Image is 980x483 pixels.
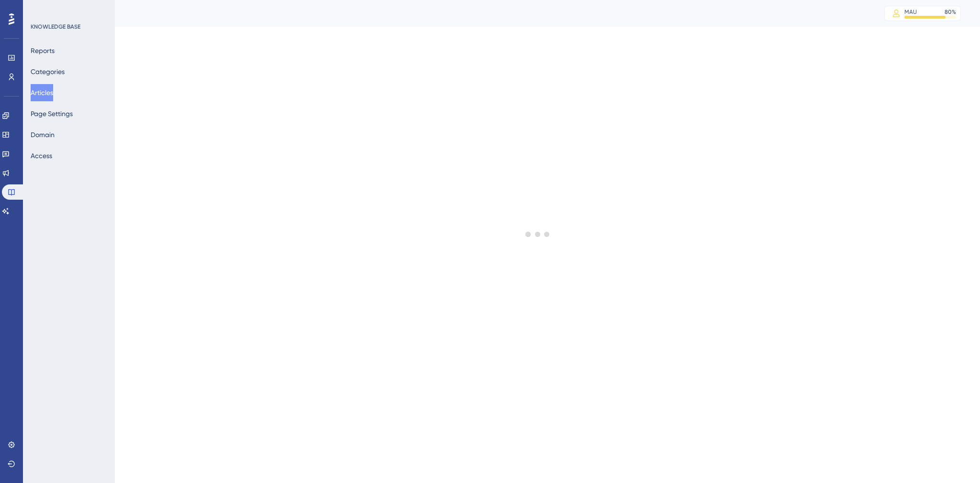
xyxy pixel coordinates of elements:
[31,42,55,59] button: Reports
[31,23,80,31] div: KNOWLEDGE BASE
[31,147,52,164] button: Access
[31,63,65,80] button: Categories
[31,105,73,122] button: Page Settings
[904,8,917,16] div: MAU
[945,8,956,16] div: 80 %
[31,126,55,143] button: Domain
[31,84,53,101] button: Articles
